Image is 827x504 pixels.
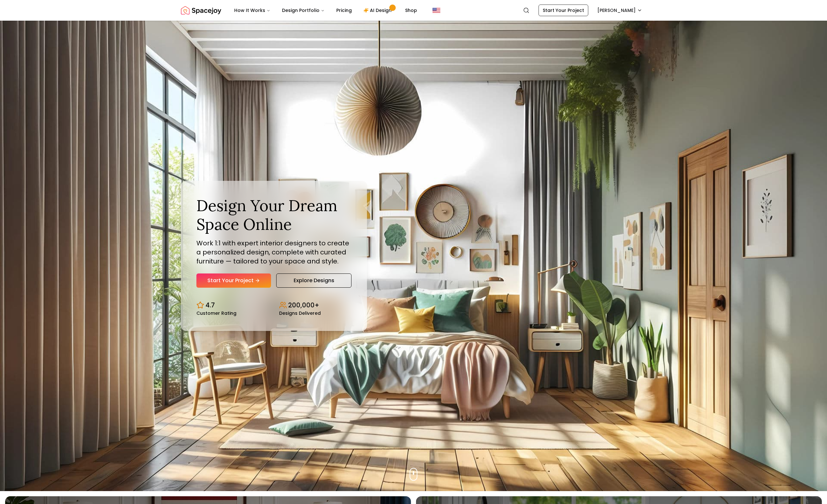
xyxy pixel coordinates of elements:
[196,196,351,233] h1: Design Your Dream Space Online
[331,4,357,17] a: Pricing
[277,4,330,17] button: Design Portfolio
[400,4,422,17] a: Shop
[229,4,422,17] nav: Main
[358,4,399,17] a: AI Design
[181,4,221,17] a: Spacejoy
[196,273,271,288] a: Start Your Project
[539,5,588,16] a: Start Your Project
[288,301,319,310] p: 200,000+
[433,6,440,14] img: United States
[196,239,351,266] p: Work 1:1 with expert interior designers to create a personalized design, complete with curated fu...
[196,295,351,315] div: Design stats
[205,301,215,310] p: 4.7
[196,311,236,315] small: Customer Rating
[181,4,221,17] img: Spacejoy Logo
[593,5,646,16] button: [PERSON_NAME]
[279,311,321,315] small: Designs Delivered
[276,273,351,288] a: Explore Designs
[229,4,276,17] button: How It Works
